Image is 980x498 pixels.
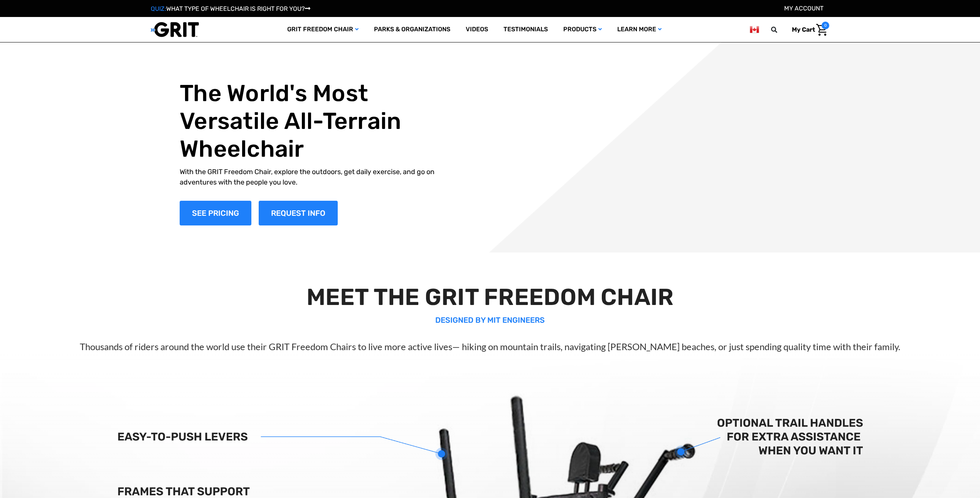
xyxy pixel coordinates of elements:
[784,5,823,12] a: Account
[496,17,556,42] a: Testimonials
[366,17,458,42] a: Parks & Organizations
[792,26,815,33] span: My Cart
[610,17,669,42] a: Learn More
[180,80,452,163] h1: The World's Most Versatile All-Terrain Wheelchair
[775,22,786,38] input: Search
[556,17,610,42] a: Products
[25,314,956,326] p: DESIGNED BY MIT ENGINEERS
[786,22,829,38] a: Cart with 0 items
[151,5,310,12] a: QUIZ:WHAT TYPE OF WHEELCHAIR IS RIGHT FOR YOU?
[25,283,956,311] h2: MEET THE GRIT FREEDOM CHAIR
[458,17,496,42] a: Videos
[259,201,338,225] a: Slide number 1, Request Information
[151,5,166,12] span: QUIZ:
[822,22,829,29] span: 0
[180,167,452,188] p: With the GRIT Freedom Chair, explore the outdoors, get daily exercise, and go on adventures with ...
[750,25,759,34] img: ca.png
[816,24,827,36] img: Cart
[25,340,956,354] p: Thousands of riders around the world use their GRIT Freedom Chairs to live more active lives— hik...
[151,22,199,37] img: GRIT All-Terrain Wheelchair and Mobility Equipment
[180,201,251,225] a: Shop Now
[280,17,366,42] a: GRIT Freedom Chair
